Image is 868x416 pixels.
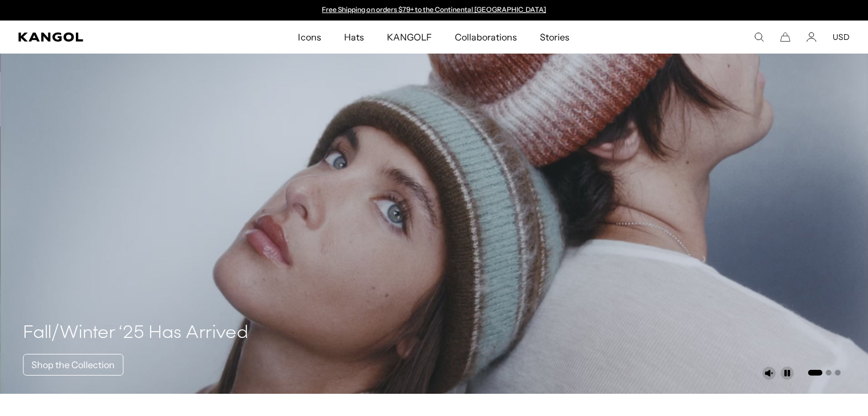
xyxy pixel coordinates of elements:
[443,21,528,54] a: Collaborations
[540,21,570,54] span: Stories
[455,21,517,54] span: Collaborations
[344,21,364,54] span: Hats
[780,32,790,42] button: Cart
[826,370,831,376] button: Go to slide 2
[807,368,841,377] ul: Select a slide to show
[754,32,764,42] summary: Search here
[806,32,817,42] a: Account
[808,370,822,376] button: Go to slide 1
[762,366,776,380] button: Unmute
[780,366,794,380] button: Pause
[317,6,552,15] div: Announcement
[322,5,546,14] a: Free Shipping on orders $79+ to the Continental [GEOGRAPHIC_DATA]
[528,21,581,54] a: Stories
[387,21,432,54] span: KANGOLF
[835,370,841,376] button: Go to slide 3
[376,21,443,54] a: KANGOLF
[317,6,552,15] div: 1 of 2
[286,21,332,54] a: Icons
[298,21,321,54] span: Icons
[833,32,850,42] button: USD
[333,21,376,54] a: Hats
[317,6,552,15] slideshow-component: Announcement bar
[23,354,123,376] a: Shop the Collection
[18,32,197,42] a: Kangol
[23,322,248,345] h4: Fall/Winter ‘25 Has Arrived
